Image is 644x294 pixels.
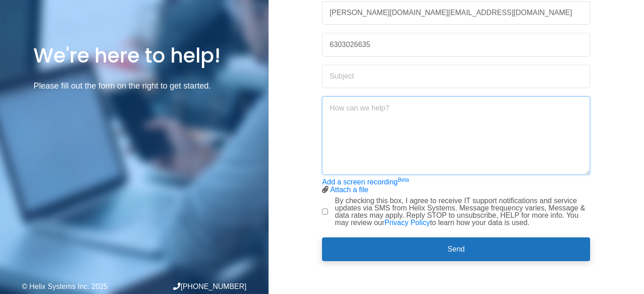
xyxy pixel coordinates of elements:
[134,283,247,290] div: [PHONE_NUMBER]
[322,237,590,261] button: Send
[322,65,590,89] input: Subject
[330,186,369,194] a: Attach a file
[398,177,409,183] sup: Beta
[335,197,590,226] label: By checking this box, I agree to receive IT support notifications and service updates via SMS fro...
[33,42,235,68] h1: We're here to help!
[322,178,409,186] a: Add a screen recordingBeta
[322,1,590,25] input: Work Email
[33,79,235,93] p: Please fill out the form on the right to get started.
[22,283,134,290] div: © Helix Systems Inc. 2025
[322,33,590,57] input: Phone Number
[385,219,430,226] a: Privacy Policy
